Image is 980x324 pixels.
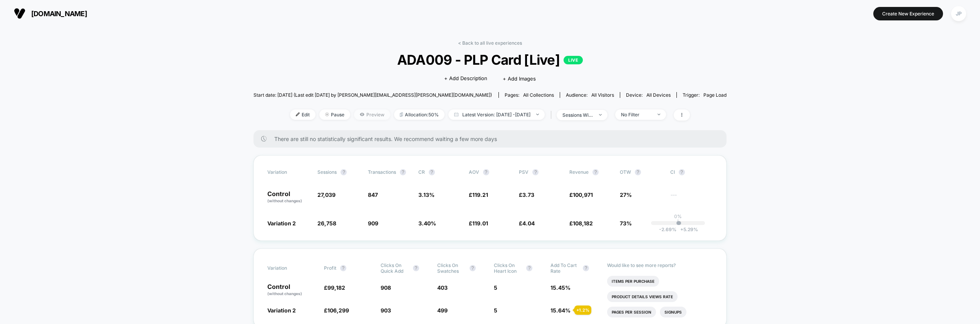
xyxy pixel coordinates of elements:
span: Latest Version: [DATE] - [DATE] [448,109,545,120]
span: Page Load [703,92,727,98]
span: 3.73 [522,191,534,198]
span: AOV [469,169,479,175]
span: ADA009 - PLP Card [Live] [277,52,703,68]
button: ? [592,169,599,175]
span: 4.04 [522,220,535,227]
span: £ [519,191,534,198]
button: ? [483,169,489,175]
span: Sessions [317,169,337,175]
span: £ [569,220,593,227]
span: Clicks On Quick Add [381,262,409,274]
img: end [325,112,329,116]
div: Pages: [505,92,554,98]
button: ? [470,265,476,271]
li: Product Details Views Rate [607,291,678,302]
span: Start date: [DATE] (Last edit [DATE] by [PERSON_NAME][EMAIL_ADDRESS][PERSON_NAME][DOMAIN_NAME]) [253,92,492,98]
span: Transactions [368,169,396,175]
span: 5.29 % [676,227,698,232]
span: 15.45 % [550,284,571,291]
button: Create New Experience [873,7,943,20]
p: | [677,219,679,225]
li: Pages Per Session [607,307,656,317]
li: Signups [660,307,686,317]
p: Control [267,191,310,204]
span: Revenue [569,169,589,175]
span: 73% [620,220,632,227]
span: OTW [620,169,662,175]
span: Add To Cart Rate [550,262,579,274]
span: (without changes) [267,291,302,296]
span: 15.64 % [550,307,571,314]
span: £ [469,191,488,198]
li: Items Per Purchase [607,276,659,287]
span: 847 [368,191,378,198]
button: ? [679,169,685,175]
img: rebalance [400,112,403,117]
div: + 1.2 % [574,306,591,315]
span: all collections [523,92,554,98]
span: £ [324,284,345,291]
button: JP [949,6,968,22]
button: ? [532,169,539,175]
span: 3.13 % [418,191,435,198]
span: + Add Description [444,75,487,82]
span: Clicks On Swatches [437,262,466,274]
span: --- [670,193,713,204]
span: 403 [437,284,448,291]
span: 909 [368,220,378,227]
button: ? [429,169,435,175]
button: ? [413,265,419,271]
span: All Visitors [591,92,614,98]
span: Variation 2 [267,220,296,227]
a: < Back to all live experiences [458,40,522,46]
div: Trigger: [683,92,727,98]
span: CI [670,169,713,175]
span: Clicks On Heart Icon [494,262,522,274]
img: calendar [454,112,458,116]
span: Variation [267,262,310,274]
div: sessions with impression [562,112,593,118]
img: Visually logo [14,8,25,19]
span: + Add Images [503,76,536,82]
span: Variation 2 [267,307,296,314]
span: -2.69 % [659,227,676,232]
span: 903 [381,307,391,314]
span: Profit [324,265,336,271]
span: + [680,227,683,232]
button: [DOMAIN_NAME] [12,7,89,20]
img: end [658,114,660,115]
span: 908 [381,284,391,291]
span: £ [569,191,593,198]
span: Pause [319,109,350,120]
p: Control [267,284,316,297]
button: ? [526,265,532,271]
span: 499 [437,307,448,314]
span: | [549,109,557,121]
span: 27% [620,191,632,198]
button: ? [340,265,346,271]
span: 5 [494,284,497,291]
p: Would like to see more reports? [607,262,713,268]
span: There are still no statistically significant results. We recommend waiting a few more days [274,136,712,142]
span: 108,182 [573,220,593,227]
span: 26,758 [317,220,336,227]
span: 3.40 % [418,220,436,227]
span: 100,971 [573,191,593,198]
span: Variation [267,169,310,175]
div: JP [951,6,966,21]
p: LIVE [564,56,583,64]
img: end [536,114,539,115]
div: Audience: [566,92,614,98]
span: Allocation: 50% [394,109,445,120]
button: ? [400,169,406,175]
span: Edit [290,109,315,120]
span: CR [418,169,425,175]
button: ? [635,169,641,175]
button: ? [341,169,347,175]
span: £ [469,220,488,227]
span: [DOMAIN_NAME] [31,10,87,18]
span: 5 [494,307,497,314]
span: PSV [519,169,529,175]
span: £ [519,220,535,227]
span: 106,299 [327,307,349,314]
